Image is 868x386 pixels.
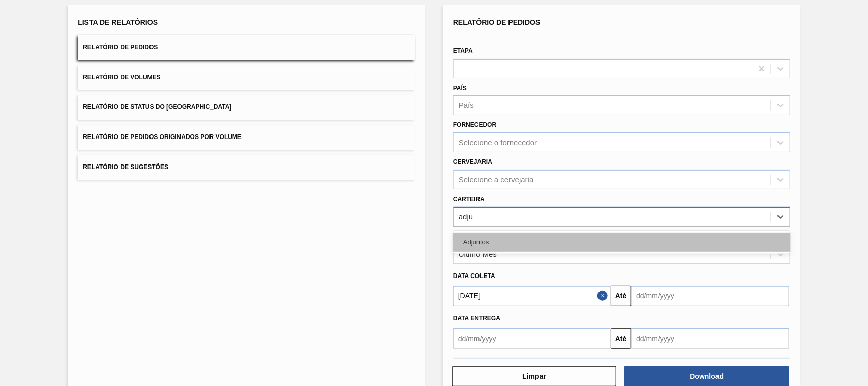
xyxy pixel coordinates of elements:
input: dd/mm/yyyy [631,328,789,349]
div: Adjuntos [453,233,790,252]
button: Relatório de Sugestões [78,155,415,180]
label: Cervejaria [453,158,492,166]
span: Data entrega [453,315,500,322]
button: Até [611,328,631,349]
label: Etapa [453,47,473,54]
button: Relatório de Pedidos [78,35,415,60]
span: Relatório de Volumes [83,74,160,81]
label: Carteira [453,196,485,203]
input: dd/mm/yyyy [453,286,611,306]
span: Relatório de Pedidos [83,44,158,51]
span: Data coleta [453,272,495,280]
input: dd/mm/yyyy [631,286,789,306]
span: Relatório de Sugestões [83,163,168,171]
span: Relatório de Pedidos Originados por Volume [83,133,242,141]
label: Fornecedor [453,121,496,128]
button: Relatório de Status do [GEOGRAPHIC_DATA] [78,95,415,120]
button: Relatório de Volumes [78,65,415,90]
button: Close [597,286,611,306]
label: País [453,85,467,92]
div: Selecione o fornecedor [459,139,537,147]
button: Até [611,286,631,306]
div: Selecione a cervejaria [459,175,534,184]
div: Último Mês [459,250,497,258]
span: Relatório de Status do [GEOGRAPHIC_DATA] [83,103,231,111]
span: Relatório de Pedidos [453,18,541,26]
input: dd/mm/yyyy [453,328,611,349]
button: Relatório de Pedidos Originados por Volume [78,125,415,150]
span: Lista de Relatórios [78,18,158,26]
div: País [459,101,474,110]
